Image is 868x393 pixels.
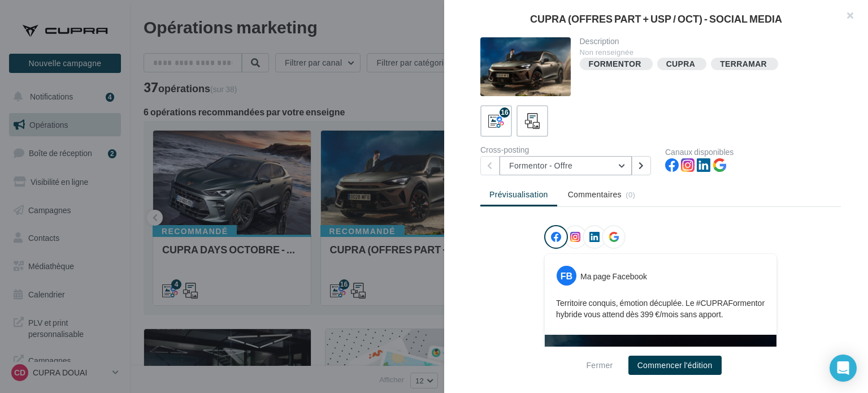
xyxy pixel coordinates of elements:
button: Commencer l'édition [628,356,722,375]
div: FB [557,266,576,286]
div: CUPRA (OFFRES PART + USP / OCT) - SOCIAL MEDIA [462,14,850,24]
p: Territoire conquis, émotion décuplée. Le #CUPRAFormentor hybride vous attend dès 399 €/mois sans ... [556,297,765,320]
div: TERRAMAR [720,60,767,68]
div: FORMENTOR [589,60,641,68]
div: Ma page Facebook [580,271,647,282]
div: Cross-posting [480,146,656,154]
div: CUPRA [666,60,696,68]
div: Canaux disponibles [665,148,841,156]
div: Non renseignée [580,47,832,58]
div: 16 [500,107,510,118]
button: Fermer [581,359,617,372]
span: Commentaires [568,189,622,200]
div: Description [580,37,832,45]
button: Formentor - Offre [500,156,632,175]
span: (0) [626,190,635,199]
div: Open Intercom Messenger [830,355,857,382]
